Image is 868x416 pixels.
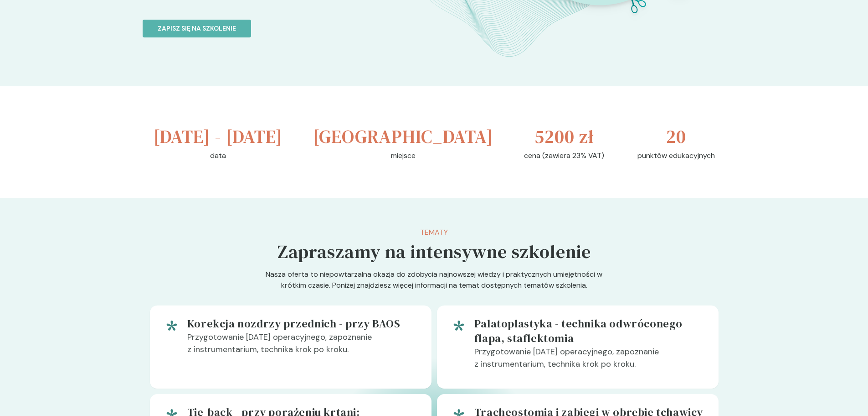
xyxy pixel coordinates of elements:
p: cena (zawiera 23% VAT) [524,150,604,161]
p: Przygotowanie [DATE] operacyjnego, zapoznanie z instrumentarium, technika krok po kroku. [187,331,417,363]
a: Zapisz się na szkolenie [143,9,427,37]
h5: Palatoplastyka - technika odwróconego flapa, staflektomia [474,316,704,346]
h5: Korekcja nozdrzy przednich - przy BAOS [187,316,417,331]
p: Nasza oferta to niepowtarzalna okazja do zdobycia najnowszej wiedzy i praktycznych umiejętności w... [259,269,609,305]
h3: [DATE] - [DATE] [154,123,282,150]
p: miejsce [391,150,416,161]
p: data [210,150,226,161]
p: Zapisz się na szkolenie [158,24,236,33]
p: Przygotowanie [DATE] operacyjnego, zapoznanie z instrumentarium, technika krok po kroku. [474,346,704,378]
p: punktów edukacyjnych [637,150,715,161]
button: Zapisz się na szkolenie [143,20,251,37]
p: Tematy [277,227,591,238]
h3: [GEOGRAPHIC_DATA] [313,123,493,150]
h5: Zapraszamy na intensywne szkolenie [277,238,591,265]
